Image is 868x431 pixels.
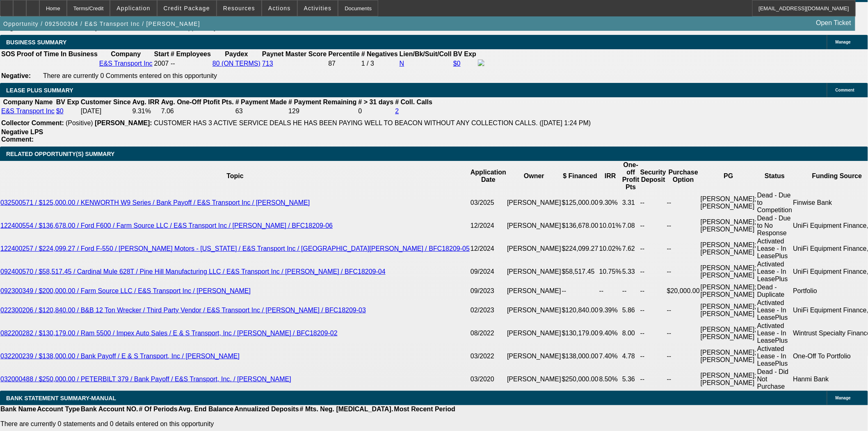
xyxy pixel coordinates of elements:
[37,405,80,413] th: Account Type
[757,260,793,283] td: Activated Lease - In LeasePlus
[562,299,599,322] td: $120,840.00
[161,107,234,115] td: 7.06
[395,108,399,115] a: 2
[400,60,404,67] a: N
[700,161,757,191] th: PG
[470,368,507,391] td: 03/2020
[139,405,178,413] th: # Of Periods
[700,191,757,214] td: [PERSON_NAME]; [PERSON_NAME]
[622,191,640,214] td: 3.31
[217,0,261,16] button: Resources
[453,60,461,67] a: $0
[599,214,622,237] td: 10.01%
[80,107,131,115] td: [DATE]
[667,237,700,260] td: --
[700,237,757,260] td: [PERSON_NAME]; [PERSON_NAME]
[562,237,599,260] td: $224,099.27
[622,214,640,237] td: 7.08
[470,322,507,345] td: 08/2022
[667,161,700,191] th: Purchase Option
[6,395,116,401] span: BANK STATEMENT SUMMARY-MANUAL
[700,345,757,368] td: [PERSON_NAME]; [PERSON_NAME]
[622,260,640,283] td: 5.33
[235,107,287,115] td: 63
[667,322,700,345] td: --
[667,260,700,283] td: --
[235,99,287,105] b: # Payment Made
[622,322,640,345] td: 8.00
[0,376,291,383] a: 032000488 / $250,000.00 / PETERBILT 379 / Bank Payoff / E&S Transport, Inc. / [PERSON_NAME]
[56,108,64,115] a: $0
[700,214,757,237] td: [PERSON_NAME]; [PERSON_NAME]
[328,50,359,57] b: Percentile
[6,39,66,46] span: BUSINESS SUMMARY
[507,322,562,345] td: [PERSON_NAME]
[562,283,599,299] td: --
[453,50,476,57] b: BV Exp
[599,260,622,283] td: 10.75%
[1,108,55,115] a: E&S Transport Inc
[599,237,622,260] td: 10.02%
[562,161,599,191] th: $ Financed
[507,191,562,214] td: [PERSON_NAME]
[640,214,667,237] td: --
[836,40,851,44] span: Manage
[268,5,291,11] span: Actions
[507,237,562,260] td: [PERSON_NAME]
[3,99,53,105] b: Company Name
[178,405,234,413] th: Avg. End Balance
[470,214,507,237] td: 12/2024
[667,283,700,299] td: $20,000.00
[81,99,131,105] b: Customer Since
[562,191,599,214] td: $125,000.00
[262,50,327,57] b: Paynet Master Score
[0,307,366,314] a: 022300206 / $120,840.00 / B&B 12 Ton Wrecker / Third Party Vendor / E&S Transport Inc / [PERSON_N...
[1,119,64,126] b: Collector Comment:
[640,237,667,260] td: --
[700,260,757,283] td: [PERSON_NAME]; [PERSON_NAME]
[640,299,667,322] td: --
[640,283,667,299] td: --
[0,420,455,428] p: There are currently 0 statements and 0 details entered on this opportunity
[0,353,240,360] a: 032200239 / $138,000.00 / Bank Payoff / E & S Transport, Inc / [PERSON_NAME]
[507,214,562,237] td: [PERSON_NAME]
[507,368,562,391] td: [PERSON_NAME]
[507,299,562,322] td: [PERSON_NAME]
[1,128,43,143] b: Negative LPS Comment:
[95,119,152,126] b: [PERSON_NAME]:
[80,405,139,413] th: Bank Account NO.
[111,50,141,57] b: Company
[507,161,562,191] th: Owner
[562,260,599,283] td: $58,517.45
[667,368,700,391] td: --
[622,368,640,391] td: 5.36
[757,161,793,191] th: Status
[757,237,793,260] td: Activated Lease - In LeasePlus
[470,161,507,191] th: Application Date
[599,345,622,368] td: 7.40%
[56,99,79,105] b: BV Exp
[599,191,622,214] td: 9.30%
[225,50,248,57] b: Paydex
[836,396,851,400] span: Manage
[507,260,562,283] td: [PERSON_NAME]
[158,0,216,16] button: Credit Package
[667,299,700,322] td: --
[470,299,507,322] td: 02/2023
[0,245,470,252] a: 122400257 / $224,099.27 / Ford F-550 / [PERSON_NAME] Motors - [US_STATE] / E&S Transport Inc / [G...
[757,322,793,345] td: Activated Lease - In LeasePlus
[700,322,757,345] td: [PERSON_NAME]; [PERSON_NAME]
[599,322,622,345] td: 9.40%
[700,283,757,299] td: [PERSON_NAME]; [PERSON_NAME]
[562,322,599,345] td: $130,179.00
[154,59,169,68] td: 2007
[667,345,700,368] td: --
[622,345,640,368] td: 4.78
[171,60,175,67] span: --
[262,0,297,16] button: Actions
[99,60,153,67] a: E&S Transport Inc
[757,191,793,214] td: Dead - Due to Competition
[116,5,150,11] span: Application
[813,16,854,30] a: Open Ticket
[640,368,667,391] td: --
